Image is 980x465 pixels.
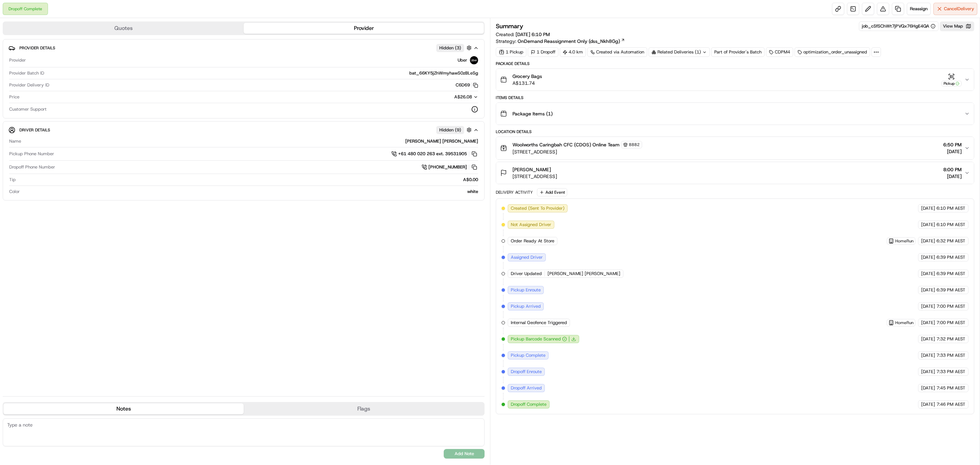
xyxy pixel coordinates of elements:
button: C6D69 [456,82,478,88]
span: Pickup Enroute [511,287,541,293]
span: [PERSON_NAME] [PERSON_NAME] [548,271,620,277]
div: Delivery Activity [496,190,533,195]
span: [DATE] [921,271,935,277]
span: 6:10 PM AEST [936,205,965,211]
span: HomeRun [895,238,914,244]
span: +61 480 020 263 ext. 39531905 [398,151,467,157]
span: [DATE] 6:10 PM [516,31,550,37]
span: Hidden ( 9 ) [439,127,461,133]
span: Reassign [910,6,928,12]
span: Color [9,189,20,195]
button: Reassign [907,3,931,15]
button: Hidden (3) [436,44,473,52]
span: [STREET_ADDRESS] [512,173,557,180]
span: [DATE] [921,320,935,326]
button: Pickup [941,73,962,86]
span: Name [9,138,21,144]
div: CDPM4 [766,47,793,57]
span: 7:00 PM AEST [936,303,965,309]
span: 7:45 PM AEST [936,385,965,391]
span: Provider [9,57,26,63]
div: 4.0 km [560,47,586,57]
span: A$26.08 [454,94,472,100]
span: Tip [9,177,16,183]
button: View Map [940,21,974,31]
span: Dropoff Complete [511,401,546,407]
div: Package Details [496,61,974,66]
div: optimization_order_unassigned [795,47,870,57]
a: [PHONE_NUMBER] [422,163,478,171]
span: [PERSON_NAME] [512,166,551,173]
span: Customer Support [9,106,47,112]
span: Dropoff Arrived [511,385,542,391]
span: [DATE] [943,148,962,155]
button: Hidden (9) [436,126,473,134]
span: Driver Details [19,127,50,133]
span: [PHONE_NUMBER] [428,164,467,170]
button: Woolworths Caringbah CFC (CDOS) Online Team8882[STREET_ADDRESS]6:50 PM[DATE] [496,137,974,159]
span: Not Assigned Driver [511,222,551,228]
a: +61 480 020 263 ext. 39531905 [391,150,478,158]
span: OnDemand Reassignment Only (dss_Nkh8Gg) [518,38,620,45]
span: 7:33 PM AEST [936,369,965,375]
span: 6:32 PM AEST [936,238,965,244]
div: 1 Dropoff [528,47,558,57]
span: [DATE] [921,205,935,211]
button: Add Event [537,188,567,196]
div: [PERSON_NAME] [PERSON_NAME] [24,138,478,144]
span: bat_66KY5jZhWmyhawS0zBLeSg [409,70,478,76]
span: Dropoff Phone Number [9,164,55,170]
span: [DATE] [921,222,935,228]
button: Flags [244,403,484,414]
span: Internal Geofence Triggered [511,320,567,326]
span: 8:00 PM [943,166,962,173]
button: job_cSfSChWt7jPVQx76HgE4QA [862,23,935,29]
span: 8882 [629,142,640,147]
h3: Summary [496,23,523,29]
span: 6:50 PM [943,141,962,148]
button: Package Items (1) [496,103,974,125]
span: Created (Sent To Provider) [511,205,565,211]
span: Provider Batch ID [9,70,44,76]
span: [DATE] [921,287,935,293]
span: Cancel Delivery [944,6,974,12]
span: 6:39 PM AEST [936,287,965,293]
span: Pickup Arrived [511,303,541,309]
a: Created via Automation [587,47,647,57]
div: Items Details [496,95,974,100]
div: Strategy: [496,38,625,45]
div: 1 Pickup [496,47,526,57]
span: [DATE] [943,173,962,180]
button: HomeRun [888,320,914,325]
span: 7:00 PM AEST [936,320,965,326]
span: A$131.74 [512,80,542,86]
button: Grocery BagsA$131.74Pickup [496,69,974,91]
span: 7:33 PM AEST [936,352,965,358]
span: [DATE] [921,401,935,407]
button: A$26.08 [418,94,478,100]
span: [STREET_ADDRESS] [512,148,642,155]
button: Notes [3,403,244,414]
span: Uber [458,57,467,63]
span: [DATE] [921,303,935,309]
span: 6:10 PM AEST [936,222,965,228]
span: Price [9,94,19,100]
span: [DATE] [921,254,935,260]
span: Created: [496,31,550,38]
span: 6:39 PM AEST [936,271,965,277]
div: white [22,189,478,195]
span: Pickup Phone Number [9,151,54,157]
div: A$0.00 [18,177,478,183]
span: Hidden ( 3 ) [439,45,461,51]
span: Provider Details [19,45,55,51]
div: Pickup [941,81,962,86]
span: Woolworths Caringbah CFC (CDOS) Online Team [512,141,620,148]
span: Package Items ( 1 ) [512,110,553,117]
span: Driver Updated [511,271,542,277]
span: [DATE] [921,369,935,375]
span: [DATE] [921,385,935,391]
